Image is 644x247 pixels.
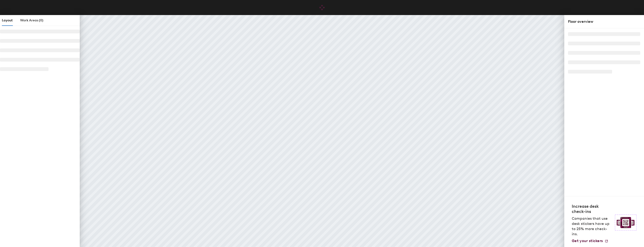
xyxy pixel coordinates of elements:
a: Get your stickers [572,239,608,243]
span: Layout [2,18,13,22]
div: Floor overview [568,19,640,24]
p: Companies that use desk stickers have up to 25% more check-ins. [572,216,612,237]
h4: Increase desk check-ins [572,204,612,214]
img: Sticker logo [615,215,636,231]
span: Get your stickers [572,239,603,243]
span: Work Areas (0) [20,18,43,22]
